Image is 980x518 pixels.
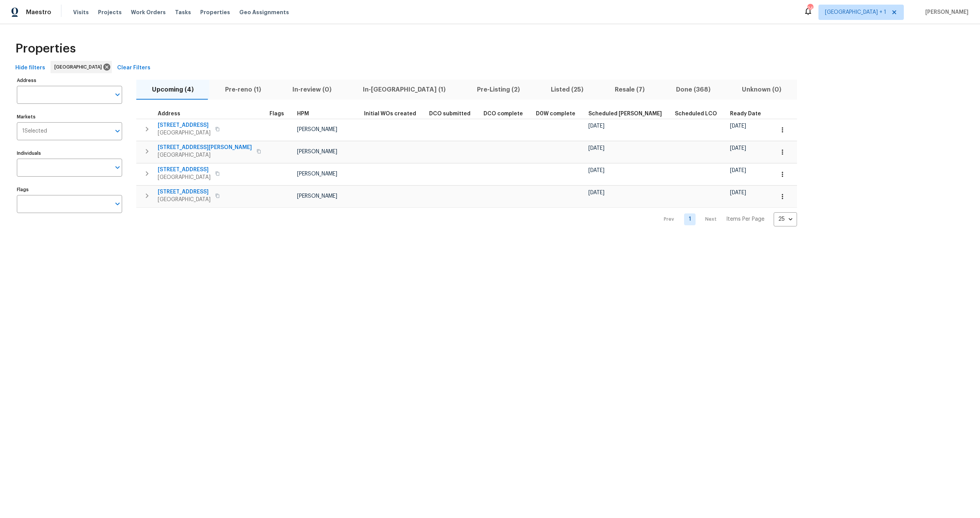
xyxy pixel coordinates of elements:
[922,8,969,16] span: [PERSON_NAME]
[588,146,604,151] span: [DATE]
[17,78,122,83] label: Address
[657,212,797,226] nav: Pagination Navigation
[352,84,457,95] span: In-[GEOGRAPHIC_DATA] (1)
[297,111,309,116] span: HPM
[730,190,746,195] span: [DATE]
[158,129,211,137] span: [GEOGRAPHIC_DATA]
[17,187,122,192] label: Flags
[112,198,123,209] button: Open
[774,209,797,229] div: 25
[297,149,337,154] span: [PERSON_NAME]
[26,8,51,16] span: Maestro
[112,89,123,100] button: Open
[158,144,252,151] span: [STREET_ADDRESS][PERSON_NAME]
[12,61,48,75] button: Hide filters
[281,84,343,95] span: In-review (0)
[158,151,252,159] span: [GEOGRAPHIC_DATA]
[131,8,166,16] span: Work Orders
[297,171,337,177] span: [PERSON_NAME]
[604,84,656,95] span: Resale (7)
[214,84,272,95] span: Pre-reno (1)
[175,10,191,15] span: Tasks
[540,84,595,95] span: Listed (25)
[588,168,604,173] span: [DATE]
[297,127,337,132] span: [PERSON_NAME]
[54,63,105,71] span: [GEOGRAPHIC_DATA]
[665,84,722,95] span: Done (368)
[536,111,575,116] span: D0W complete
[726,215,764,223] p: Items Per Page
[17,115,122,119] label: Markets
[730,111,761,116] span: Ready Date
[730,168,746,173] span: [DATE]
[588,190,604,195] span: [DATE]
[483,111,523,116] span: DCO complete
[684,213,696,225] a: Goto page 1
[117,63,150,73] span: Clear Filters
[158,121,211,129] span: [STREET_ADDRESS]
[17,151,122,156] label: Individuals
[73,8,89,16] span: Visits
[730,123,746,129] span: [DATE]
[588,111,662,116] span: Scheduled [PERSON_NAME]
[114,61,154,75] button: Clear Filters
[429,111,470,116] span: DCO submitted
[297,193,337,199] span: [PERSON_NAME]
[200,8,230,16] span: Properties
[22,128,47,134] span: 1 Selected
[269,111,284,116] span: Flags
[15,45,76,52] span: Properties
[158,174,211,181] span: [GEOGRAPHIC_DATA]
[15,63,45,73] span: Hide filters
[731,84,792,95] span: Unknown (0)
[466,84,531,95] span: Pre-Listing (2)
[51,61,112,73] div: [GEOGRAPHIC_DATA]
[364,111,416,116] span: Initial WOs created
[807,5,813,12] div: 24
[675,111,717,116] span: Scheduled LCO
[112,126,123,136] button: Open
[158,188,211,196] span: [STREET_ADDRESS]
[158,111,180,116] span: Address
[112,162,123,173] button: Open
[239,8,289,16] span: Geo Assignments
[98,8,122,16] span: Projects
[588,123,604,129] span: [DATE]
[730,146,746,151] span: [DATE]
[825,8,886,16] span: [GEOGRAPHIC_DATA] + 1
[158,166,211,174] span: [STREET_ADDRESS]
[158,196,211,203] span: [GEOGRAPHIC_DATA]
[141,84,205,95] span: Upcoming (4)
